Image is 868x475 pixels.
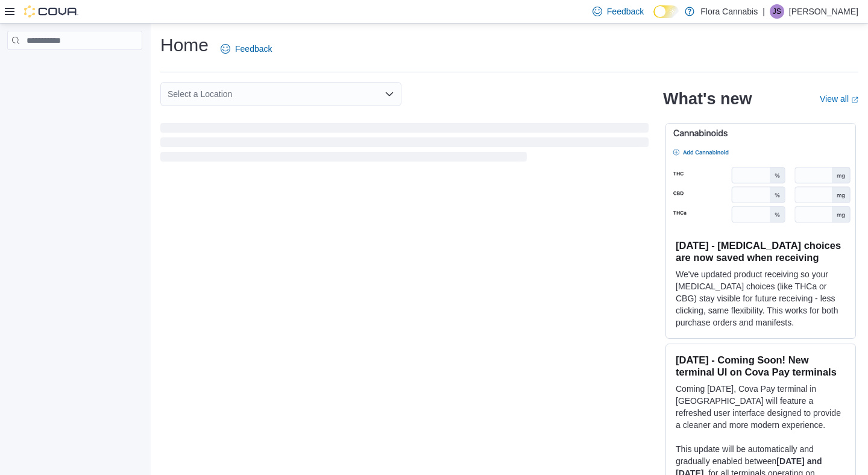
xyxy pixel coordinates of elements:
span: Feedback [607,5,644,17]
div: Jordan Schwab [770,4,784,19]
p: | [763,4,765,19]
h1: Home [160,33,209,57]
nav: Complex example [7,52,142,81]
svg: External link [851,96,858,104]
h2: What's new [663,89,752,109]
p: [PERSON_NAME] [789,4,858,19]
a: View allExternal link [820,94,858,104]
p: Coming [DATE], Cova Pay terminal in [GEOGRAPHIC_DATA] will feature a refreshed user interface des... [676,383,846,431]
span: Feedback [235,43,272,55]
span: Loading [160,125,649,164]
img: Cova [24,5,78,17]
h3: [DATE] - Coming Soon! New terminal UI on Cova Pay terminals [676,354,846,378]
button: Open list of options [385,89,394,99]
a: Feedback [216,37,277,61]
input: Dark Mode [653,5,679,18]
h3: [DATE] - [MEDICAL_DATA] choices are now saved when receiving [676,239,846,263]
span: Dark Mode [653,18,654,19]
span: JS [773,4,781,19]
p: We've updated product receiving so your [MEDICAL_DATA] choices (like THCa or CBG) stay visible fo... [676,268,846,329]
p: Flora Cannabis [700,4,758,19]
